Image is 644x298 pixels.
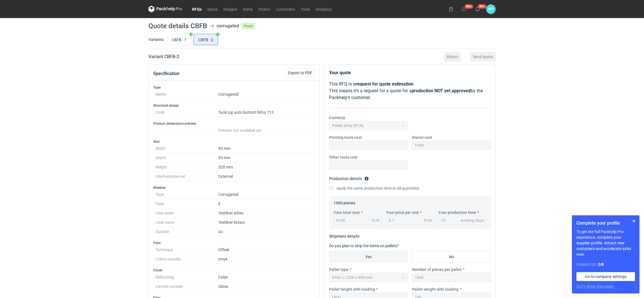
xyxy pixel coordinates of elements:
div: PLN [424,218,432,223]
label: Other tools cost [329,154,357,160]
dd: Gc [218,227,313,236]
a: Designs [221,6,240,12]
button: Export to PDF [286,68,315,77]
div: Martyna Paroń [486,5,496,14]
dd: 320 mm [218,163,313,172]
dd: 95 mm [218,144,313,153]
button: MP [486,5,496,14]
span: Preview not available yet. [218,128,263,133]
span: Export to PDF [288,71,312,75]
a: Customers [273,6,298,12]
button: Specification [153,67,179,80]
button: Skip for now [630,218,637,224]
dd: False [218,273,313,282]
span: Send quote [473,55,493,59]
strong: Your quote [329,70,351,75]
label: Diecut cost [412,135,432,140]
a: Orders [256,6,273,12]
dd: Testliner brown [218,218,313,227]
label: Do you plan to ship the items on pallets? [329,244,399,248]
dt: Technique [156,245,218,255]
dt: Varnish outside [156,282,218,291]
dt: Width [156,144,218,153]
h3: Product dimensions preview [153,121,315,126]
button: 99+ [460,5,469,14]
button: Reject [444,52,461,61]
svg: Packhelp Pro [148,6,182,12]
div: PLN [372,218,379,223]
label: Printing tools cost [329,135,362,140]
div: Completed: [576,262,635,268]
dd: Offset [218,245,313,255]
label: CBFB - 1 [167,34,191,45]
h3: Structural design [153,103,315,108]
label: Pallet type [329,267,348,272]
dt: Code [156,108,218,117]
span: Reject [447,55,458,59]
h3: Finish [153,268,315,273]
p: This RFQ is a . This means it's a request for a quote for a by the Packhelp's customer. [329,81,491,101]
label: Your total cost [334,210,360,215]
dd: Corrugated [218,190,313,199]
strong: request for quote estimation [356,81,413,87]
dd: E [218,199,313,209]
p: To get the full Packhelp Pro experience, complete your supplier profile. Attract new customers an... [576,229,635,257]
dt: Outside [156,227,218,236]
dt: Flute [156,199,218,209]
strong: 2 / 8 [598,262,604,267]
dt: Depth [156,153,218,163]
dt: Name [156,90,218,99]
dd: 95 mm [218,153,313,163]
dt: Colors outside [156,255,218,264]
dt: Liner inner [156,209,218,218]
label: Variants: [148,37,164,42]
h3: Print [153,241,315,245]
div: working days [461,218,484,223]
label: Number of pieces per pallet [412,267,462,272]
legend: Production details [329,174,369,181]
h3: Type [153,85,315,90]
dd: Tuck top auto bottom fefco 713 [218,108,313,117]
button: Don’t show this again [576,283,614,289]
a: Analytics [313,6,334,12]
button: 99+ [473,5,482,14]
label: Apply the same production time to all quantities [329,185,419,191]
a: RFQs [189,6,205,12]
h3: Material [153,185,315,190]
a: Tools [298,6,313,12]
h1: Complete your profile [576,220,635,227]
dd: External [218,172,313,181]
a: Specs [205,6,221,12]
dt: Debossing [156,273,218,282]
h1: Quote details CBFB [148,23,207,29]
label: Currency [329,115,345,120]
label: Pallet height with loading [329,286,375,292]
h3: Size [153,139,315,144]
dt: Type [156,190,218,199]
label: Your production time [438,210,476,215]
label: Your price per unit [386,210,419,215]
a: Items [240,6,256,12]
dd: Corrugated [218,90,313,99]
label: CBFB - 2 [194,34,218,45]
dd: cmyk [218,255,313,264]
button: Send quote [470,52,496,61]
dd: Testliner white [218,209,313,218]
legend: 1000 pieces [334,198,355,205]
h2: Variant CBFB - 2 [148,53,179,60]
a: Go to company settings [576,272,635,281]
div: corrugated [217,23,239,29]
legend: Shipment details [329,232,359,238]
dt: Liner outer [156,218,218,227]
dd: Gloss [218,282,313,291]
span: Ready [242,23,256,29]
dt: Height [156,163,218,172]
dt: Internal/external [156,172,218,181]
label: Pallet weight with loading [412,286,459,292]
strong: production NOT yet approved [412,88,471,93]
